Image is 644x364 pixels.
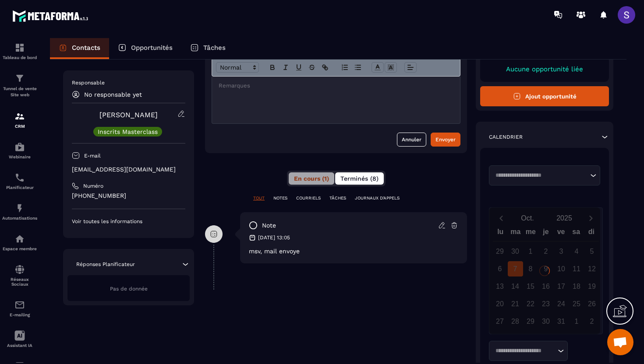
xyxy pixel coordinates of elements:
p: [PHONE_NUMBER] [72,192,185,200]
input: Search for option [492,346,556,355]
button: Terminés (8) [335,172,384,185]
a: Contacts [50,38,109,59]
span: Pas de donnée [110,286,148,292]
div: Ouvrir le chat [607,329,633,355]
span: Terminés (8) [340,175,379,182]
p: NOTES [273,195,287,201]
p: Inscrits Masterclass [98,129,158,135]
img: email [14,300,25,310]
p: Planificateur [2,185,37,190]
p: msv, mail envoye [249,248,458,255]
p: Webinaire [2,154,37,159]
button: Envoyer [431,133,460,147]
p: Réseaux Sociaux [2,277,37,287]
p: E-mailing [2,312,37,317]
p: Aucune opportunité liée [489,65,600,73]
a: automationsautomationsAutomatisations [2,196,37,227]
img: automations [14,203,25,213]
p: Numéro [83,182,103,189]
a: automationsautomationsEspace membre [2,227,37,258]
p: Opportunités [131,44,173,52]
a: Tâches [181,38,234,59]
a: Opportunités [109,38,181,59]
img: social-network [14,264,25,275]
img: formation [14,73,25,84]
p: Automatisations [2,216,37,220]
img: scheduler [14,172,25,183]
img: formation [14,111,25,122]
p: Contacts [72,44,100,52]
a: formationformationTableau de bord [2,36,37,66]
p: Voir toutes les informations [72,218,185,225]
p: Tâches [203,44,226,52]
img: automations [14,142,25,152]
p: CRM [2,124,37,129]
button: Annuler [397,133,426,147]
a: emailemailE-mailing [2,293,37,324]
p: note [262,221,276,230]
p: TOUT [253,195,265,201]
a: Assistant IA [2,324,37,354]
button: En cours (1) [289,172,334,185]
p: [DATE] 13:05 [258,234,290,241]
p: Réponses Planificateur [76,261,135,268]
p: Calendrier [489,133,523,140]
p: Assistant IA [2,343,37,348]
a: formationformationCRM [2,105,37,135]
a: formationformationTunnel de vente Site web [2,66,37,105]
a: automationsautomationsWebinaire [2,135,37,166]
p: No responsable yet [84,91,142,98]
p: [EMAIL_ADDRESS][DOMAIN_NAME] [72,165,185,174]
a: [PERSON_NAME] [99,111,158,119]
p: Tunnel de vente Site web [2,86,37,98]
div: Envoyer [435,135,456,144]
input: Search for option [492,171,588,180]
a: schedulerschedulerPlanificateur [2,166,37,196]
p: E-mail [84,152,101,159]
img: formation [14,42,25,53]
p: Responsable [72,79,185,86]
p: Tableau de bord [2,55,37,60]
div: Search for option [489,165,600,185]
p: COURRIELS [296,195,321,201]
p: TÂCHES [329,195,346,201]
a: social-networksocial-networkRéseaux Sociaux [2,258,37,293]
img: logo [12,8,91,24]
p: JOURNAUX D'APPELS [355,195,400,201]
p: Espace membre [2,246,37,251]
img: automations [14,234,25,244]
button: Ajout opportunité [480,86,609,106]
div: Search for option [489,341,568,361]
span: En cours (1) [294,175,329,182]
